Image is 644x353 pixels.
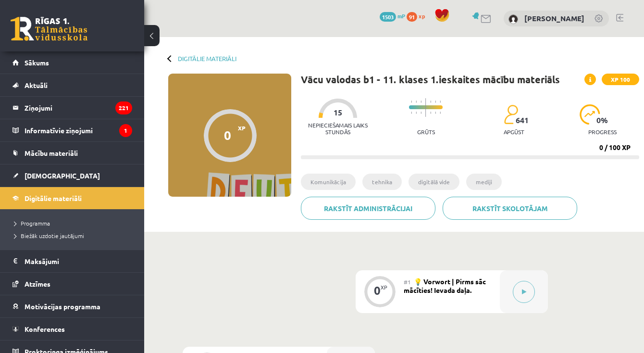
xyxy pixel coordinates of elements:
[12,74,132,96] a: Aktuāli
[588,128,617,135] p: progress
[301,174,356,190] li: Komunikācija
[14,219,135,227] a: Programma
[466,174,502,190] li: mediji
[440,101,441,103] img: icon-short-line-57e1e144782c952c97e751825c79c345078a6d821885a25fce030b3d8c18986b.svg
[524,13,584,23] a: [PERSON_NAME]
[178,55,236,62] a: Digitālie materiāli
[25,302,100,311] span: Motivācijas programma
[602,74,639,85] span: XP 100
[12,142,132,164] a: Mācību materiāli
[504,128,524,135] p: apgūst
[421,101,421,103] img: icon-short-line-57e1e144782c952c97e751825c79c345078a6d821885a25fce030b3d8c18986b.svg
[430,112,431,114] img: icon-short-line-57e1e144782c952c97e751825c79c345078a6d821885a25fce030b3d8c18986b.svg
[421,112,421,114] img: icon-short-line-57e1e144782c952c97e751825c79c345078a6d821885a25fce030b3d8c18986b.svg
[380,12,396,22] span: 1503
[435,101,436,103] img: icon-short-line-57e1e144782c952c97e751825c79c345078a6d821885a25fce030b3d8c18986b.svg
[238,125,246,131] span: XP
[25,171,100,180] span: [DEMOGRAPHIC_DATA]
[301,122,375,135] p: Nepieciešamais laiks stundās
[407,12,417,22] span: 91
[12,97,132,119] a: Ziņojumi221
[381,285,387,290] div: XP
[12,51,132,74] a: Sākums
[14,231,135,240] a: Biežāk uzdotie jautājumi
[25,119,132,141] legend: Informatīvie ziņojumi
[443,197,577,220] a: Rakstīt skolotājam
[334,108,342,117] span: 15
[14,232,84,240] span: Biežāk uzdotie jautājumi
[580,104,600,125] img: icon-progress-161ccf0a02000e728c5f80fcf4c31c7af3da0e1684b2b1d7c360e028c24a22f1.svg
[425,98,426,117] img: icon-long-line-d9ea69661e0d244f92f715978eff75569469978d946b2353a9bb055b3ed8787d.svg
[404,277,486,294] span: 💡 Vorwort | Pirms sāc mācīties! Ievada daļa.
[12,250,132,272] a: Maksājumi
[440,112,441,114] img: icon-short-line-57e1e144782c952c97e751825c79c345078a6d821885a25fce030b3d8c18986b.svg
[416,101,417,103] img: icon-short-line-57e1e144782c952c97e751825c79c345078a6d821885a25fce030b3d8c18986b.svg
[596,116,608,125] span: 0 %
[25,81,48,89] span: Aktuāli
[508,14,518,24] img: Enriko Gauračs
[435,112,436,114] img: icon-short-line-57e1e144782c952c97e751825c79c345078a6d821885a25fce030b3d8c18986b.svg
[504,104,518,125] img: students-c634bb4e5e11cddfef0936a35e636f08e4e9abd3cc4e673bd6f9a4125e45ecb1.svg
[516,116,529,125] span: 641
[25,250,132,272] legend: Maksājumi
[224,128,231,142] div: 0
[12,273,132,295] a: Atzīmes
[362,174,402,190] li: tehnika
[301,197,435,220] a: Rakstīt administrācijai
[12,164,132,187] a: [DEMOGRAPHIC_DATA]
[417,128,435,135] p: Grūts
[115,101,132,114] i: 221
[12,318,132,340] a: Konferences
[12,187,132,209] a: Digitālie materiāli
[380,12,405,20] a: 1503 mP
[411,101,412,103] img: icon-short-line-57e1e144782c952c97e751825c79c345078a6d821885a25fce030b3d8c18986b.svg
[419,12,425,20] span: xp
[25,279,50,288] span: Atzīmes
[430,101,431,103] img: icon-short-line-57e1e144782c952c97e751825c79c345078a6d821885a25fce030b3d8c18986b.svg
[25,194,82,202] span: Digitālie materiāli
[301,74,560,85] h1: Vācu valodas b1 - 11. klases 1.ieskaites mācību materiāls
[404,278,411,286] span: #1
[25,325,65,333] span: Konferences
[119,124,132,137] i: 1
[11,17,87,41] a: Rīgas 1. Tālmācības vidusskola
[12,119,132,141] a: Informatīvie ziņojumi1
[12,295,132,317] a: Motivācijas programma
[411,112,412,114] img: icon-short-line-57e1e144782c952c97e751825c79c345078a6d821885a25fce030b3d8c18986b.svg
[397,12,405,20] span: mP
[407,12,430,20] a: 91 xp
[374,286,381,295] div: 0
[409,174,459,190] li: digitālā vide
[14,219,50,227] span: Programma
[25,58,49,67] span: Sākums
[25,149,78,157] span: Mācību materiāli
[25,97,132,119] legend: Ziņojumi
[416,112,417,114] img: icon-short-line-57e1e144782c952c97e751825c79c345078a6d821885a25fce030b3d8c18986b.svg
